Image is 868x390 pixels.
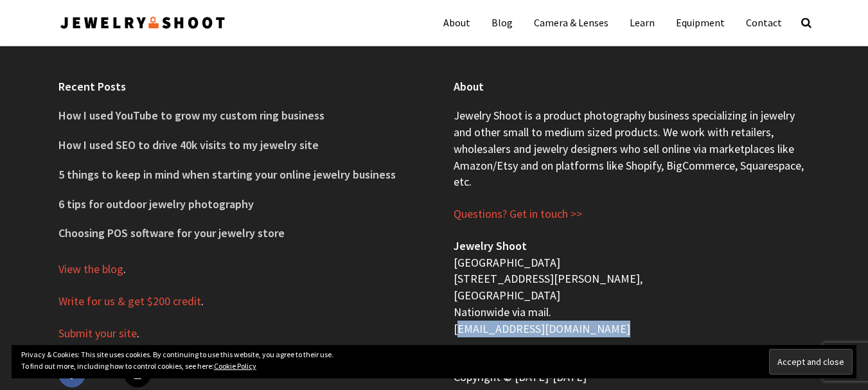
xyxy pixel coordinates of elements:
h4: About [454,78,810,94]
p: [GEOGRAPHIC_DATA] [STREET_ADDRESS][PERSON_NAME], [GEOGRAPHIC_DATA] Nationwide via mail. [EMAIL_AD... [454,238,810,337]
a: Write for us & get $200 credit [58,294,201,309]
a: Cookie Policy [214,361,256,371]
b: Jewelry Shoot [454,238,527,253]
a: Camera & Lenses [524,6,618,39]
div: Privacy & Cookies: This site uses cookies. By continuing to use this website, you agree to their ... [12,345,856,378]
a: Learn [620,6,664,39]
a: Questions? Get in touch >> [454,206,582,222]
a: Contact [736,6,792,39]
a: Choosing POS software for your jewelry store [58,226,285,240]
input: Accept and close [769,349,853,375]
a: About [434,6,480,39]
p: Jewelry Shoot is a product photography business specializing in jewelry and other small to medium... [454,107,810,190]
a: 5 things to keep in mind when starting your online jewelry business [58,167,396,182]
a: How I used SEO to drive 40k visits to my jewelry site [58,137,319,152]
a: Submit your site [58,326,137,341]
a: How I used YouTube to grow my custom ring business [58,108,324,123]
h4: Recent Posts [58,78,415,94]
img: Jewelry Photographer Bay Area - San Francisco | Nationwide via Mail [58,12,227,33]
p: . [58,325,415,342]
p: . [58,261,415,278]
a: Equipment [666,6,734,39]
a: View the blog [58,261,123,277]
a: 6 tips for outdoor jewelry photography [58,197,254,211]
p: . [58,293,415,310]
a: Blog [482,6,522,39]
